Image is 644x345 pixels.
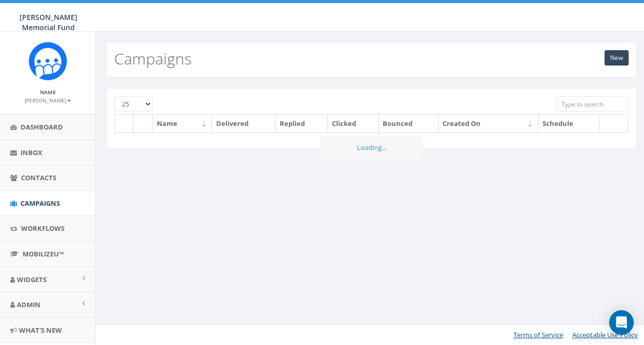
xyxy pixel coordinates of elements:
a: Terms of Service [513,330,563,339]
small: [PERSON_NAME] [25,97,71,104]
h2: Campaigns [114,50,192,67]
th: Schedule [538,115,599,133]
input: Type to search [556,96,629,112]
span: MobilizeU™ [23,249,64,258]
th: Bounced [379,115,438,133]
a: [PERSON_NAME] [25,95,71,104]
span: Admin [17,300,40,309]
th: Delivered [212,115,276,133]
a: New [605,50,629,66]
th: Name [153,115,212,133]
span: Campaigns [20,199,60,208]
span: Dashboard [20,122,63,132]
div: Open Intercom Messenger [609,310,634,335]
span: Contacts [21,173,56,182]
div: Loading... [320,136,423,159]
th: Created On [439,115,538,133]
span: Widgets [17,275,47,284]
img: Rally_Corp_Icon.png [29,42,67,80]
span: Workflows [21,224,65,233]
a: Acceptable Use Policy [572,330,638,339]
span: Inbox [20,148,43,157]
span: [PERSON_NAME] Memorial Fund [19,12,77,32]
small: Name [40,89,56,96]
th: Clicked [328,115,379,133]
span: What's New [19,326,62,335]
th: Replied [276,115,328,133]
